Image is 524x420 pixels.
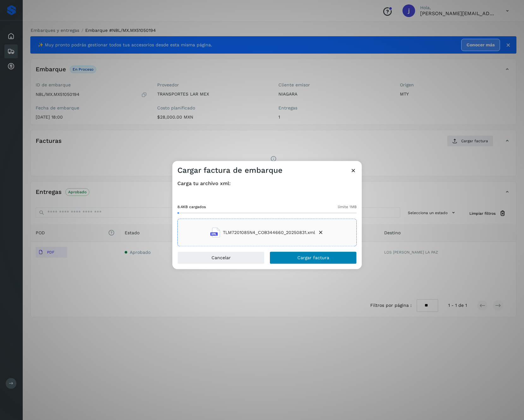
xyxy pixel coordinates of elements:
[177,166,283,175] h3: Cargar factura de embarque
[270,252,357,264] button: Cargar factura
[177,204,206,210] span: 8.4KB cargados
[297,256,329,260] span: Cargar factura
[177,180,357,186] h4: Carga tu archivo xml:
[338,204,357,210] span: límite 1MB
[223,229,315,236] span: TLM7201085N4_COB344660_20250831.xml
[211,256,231,260] span: Cancelar
[177,252,265,264] button: Cancelar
